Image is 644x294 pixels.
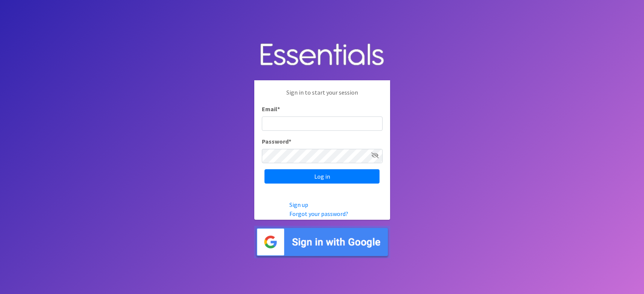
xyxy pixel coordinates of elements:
[289,210,348,217] a: Forgot your password?
[262,137,291,146] label: Password
[254,226,390,259] img: Sign in with Google
[277,105,280,113] abbr: required
[262,104,280,113] label: Email
[289,201,308,208] a: Sign up
[262,88,383,104] p: Sign in to start your session
[289,138,291,145] abbr: required
[254,36,390,75] img: Human Essentials
[264,169,380,184] input: Log in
